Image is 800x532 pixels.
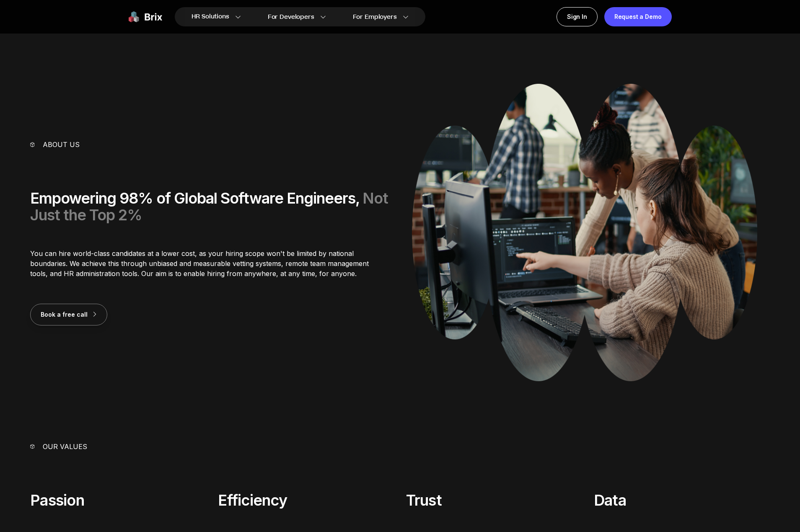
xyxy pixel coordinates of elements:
span: For Developers [268,13,314,21]
a: Book a free call [30,310,107,318]
a: Request a Demo [604,7,672,26]
img: About Us [412,84,757,381]
p: About us [43,139,80,150]
button: Book a free call [30,304,107,325]
img: vector [30,142,34,147]
span: For Employers [353,13,397,21]
p: Data [594,492,770,509]
p: Passion [30,492,206,509]
div: Empowering 98% of Global Software Engineers, [30,190,388,223]
span: HR Solutions [192,10,229,23]
a: Sign In [557,7,598,26]
p: You can hire world-class candidates at a lower cost, as your hiring scope won't be limited by nat... [30,248,388,279]
p: Our Values [43,442,87,452]
span: Not Just the Top 2% [30,189,388,224]
p: Trust [406,492,582,509]
p: Efficiency [218,492,394,509]
img: vector [30,444,34,449]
